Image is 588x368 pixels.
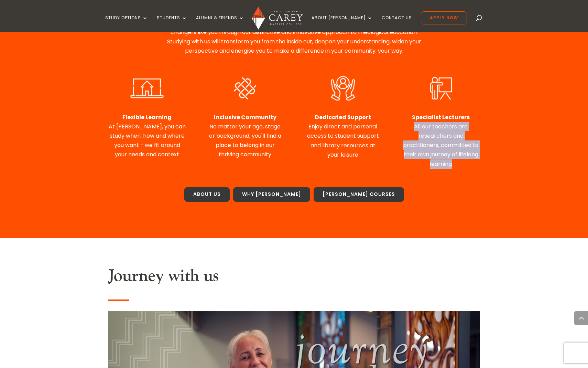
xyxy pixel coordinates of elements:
a: Why [PERSON_NAME] [233,187,310,202]
a: Students [157,15,187,32]
img: Dedicated Support WHITE [321,74,365,103]
p: Enjoy direct and personal access to student support and library resources at your leisure [304,113,382,159]
a: [PERSON_NAME] Courses [314,187,404,202]
a: About Us [184,187,230,202]
a: Contact Us [382,15,412,32]
a: About [PERSON_NAME] [312,15,373,32]
p: For nearly 100 years, [PERSON_NAME][GEOGRAPHIC_DATA] has been inspiring world-changers like you t... [165,18,423,56]
p: All our teachers are researchers and practitioners, committed to their own journey of lifelong le... [402,113,479,169]
a: Study Options [105,15,148,32]
span: No matter your age, stage or background, you'll find a place to belong in our thriving community [209,123,281,159]
img: Carey Baptist College [252,7,302,30]
div: Page 1 [108,113,186,159]
strong: Flexible Learning [122,113,172,121]
h2: Journey with us [108,266,480,290]
img: Expert Lecturers WHITE [418,74,464,102]
a: Alumni & Friends [196,15,244,32]
span: At [PERSON_NAME], you can study when, how and where you want - we fit around your needs and context [109,123,186,159]
strong: Dedicated Support [315,113,371,121]
div: Page 1 [206,113,284,159]
a: Apply Now [421,11,467,24]
strong: Inclusive Community [214,113,276,121]
strong: Specialist Lecturers [412,113,470,121]
img: Flexible Learning WHITE [124,74,170,102]
img: Diverse & Inclusive WHITE [222,74,268,102]
div: Page 1 [402,113,479,169]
